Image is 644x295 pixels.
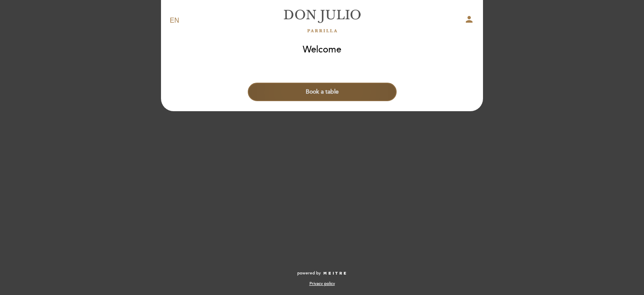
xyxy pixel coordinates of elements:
img: MEITRE [323,272,347,276]
i: person [464,14,474,24]
span: powered by [297,270,321,276]
button: Book a table [248,83,397,101]
a: [PERSON_NAME] [270,9,374,32]
a: Privacy policy [309,281,335,287]
button: person [464,14,474,27]
h1: Welcome [303,45,341,55]
a: powered by [297,270,347,276]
